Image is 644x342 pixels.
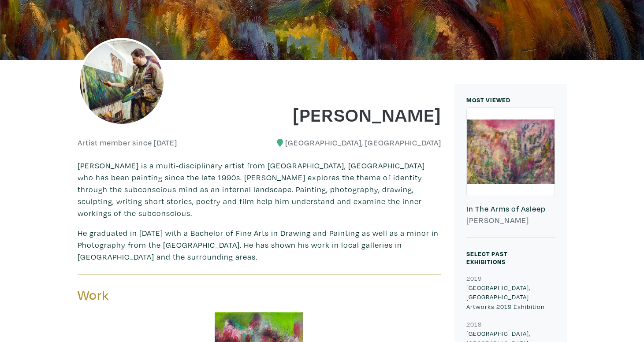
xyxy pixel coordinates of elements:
[78,138,177,148] h6: Artist member since [DATE]
[466,204,555,214] h6: In The Arms of Asleep
[466,320,482,328] small: 2018
[466,249,507,266] small: Select Past Exhibitions
[466,96,510,104] small: MOST VIEWED
[466,283,555,312] p: [GEOGRAPHIC_DATA], [GEOGRAPHIC_DATA] Artworks 2019 Exhibition
[466,216,555,225] h6: [PERSON_NAME]
[78,160,441,219] p: [PERSON_NAME] is a multi-disciplinary artist from [GEOGRAPHIC_DATA], [GEOGRAPHIC_DATA] who has be...
[466,274,482,283] small: 2019
[78,38,166,126] img: phpThumb.php
[266,138,441,148] h6: [GEOGRAPHIC_DATA], [GEOGRAPHIC_DATA]
[78,227,441,263] p: He graduated in [DATE] with a Bachelor of Fine Arts in Drawing and Painting as well as a minor in...
[466,108,555,238] a: In The Arms of Asleep [PERSON_NAME]
[266,102,441,126] h1: [PERSON_NAME]
[78,287,253,304] h3: Work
